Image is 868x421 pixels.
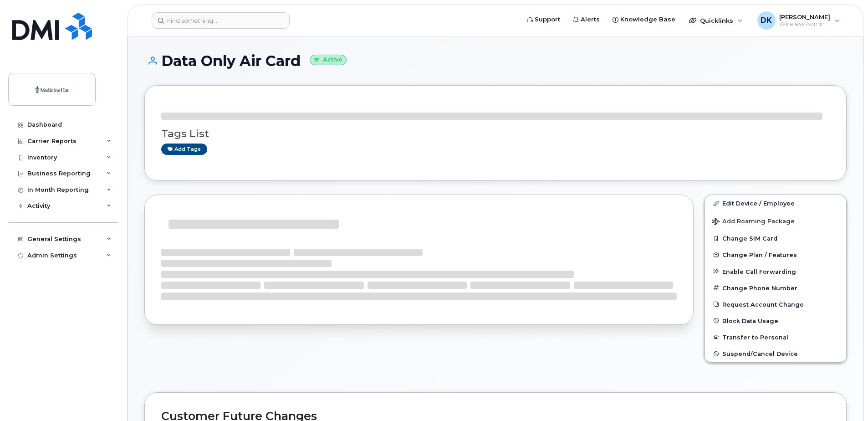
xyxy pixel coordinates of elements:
[161,128,830,139] h3: Tags List
[705,296,846,313] button: Request Account Change
[705,345,846,362] button: Suspend/Cancel Device
[705,329,846,345] button: Transfer to Personal
[161,144,207,155] a: Add tags
[705,263,846,280] button: Enable Call Forwarding
[705,313,846,329] button: Block Data Usage
[712,218,795,226] span: Add Roaming Package
[705,211,846,230] button: Add Roaming Package
[144,53,847,69] h1: Data Only Air Card
[705,246,846,263] button: Change Plan / Features
[310,55,347,65] small: Active
[705,230,846,246] button: Change SIM Card
[722,268,796,275] span: Enable Call Forwarding
[722,350,798,357] span: Suspend/Cancel Device
[705,195,846,211] a: Edit Device / Employee
[705,280,846,296] button: Change Phone Number
[722,252,797,258] span: Change Plan / Features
